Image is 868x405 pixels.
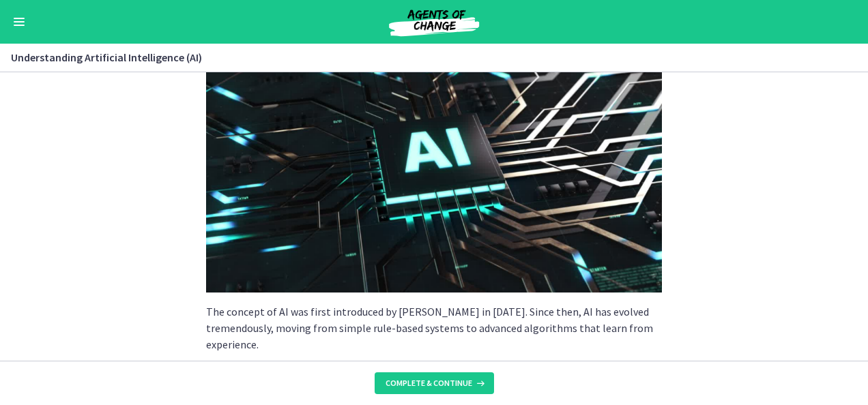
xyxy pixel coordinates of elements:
button: Complete & continue [375,372,494,394]
img: Black_Minimalist_Modern_AI_Robot_Presentation_%281%29.png [206,36,662,292]
p: The concept of AI was first introduced by [PERSON_NAME] in [DATE]. Since then, AI has evolved tre... [206,303,662,352]
img: Agents of Change [352,5,516,38]
h3: Understanding Artificial Intelligence (AI) [11,49,841,65]
span: Complete & continue [386,378,472,389]
button: Enable menu [11,14,27,30]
